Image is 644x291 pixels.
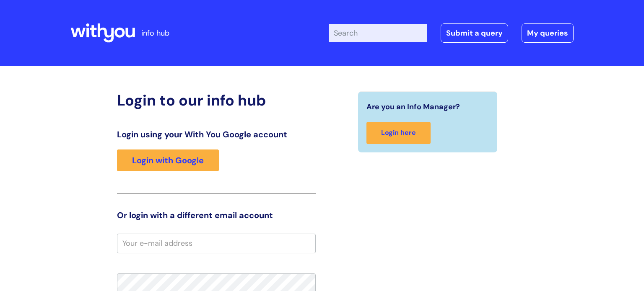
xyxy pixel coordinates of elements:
a: Submit a query [441,23,508,43]
input: Search [329,24,427,42]
a: My queries [522,23,574,43]
span: Are you an Info Manager? [366,100,460,113]
p: info hub [141,26,169,40]
h2: Login to our info hub [117,91,316,109]
h3: Or login with a different email account [117,210,316,220]
a: Login here [366,122,431,144]
h3: Login using your With You Google account [117,129,316,139]
input: Your e-mail address [117,234,316,253]
a: Login with Google [117,149,219,171]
